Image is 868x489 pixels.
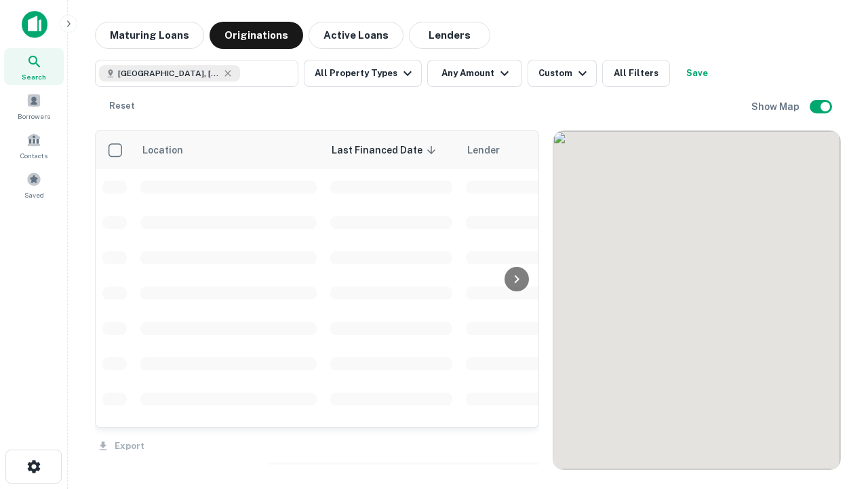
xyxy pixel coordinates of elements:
span: Lender [467,142,500,158]
button: Any Amount [427,60,522,87]
span: Borrowers [18,111,50,122]
button: Active Loans [309,22,403,49]
a: Search [4,48,64,85]
a: Contacts [4,127,64,164]
iframe: Chat Widget [800,337,868,402]
button: Maturing Loans [95,22,204,49]
button: Reset [100,92,144,120]
span: Location [142,142,201,158]
button: Originations [210,22,303,49]
span: Saved [24,189,44,200]
th: Location [134,131,323,169]
button: Custom [528,60,597,87]
a: Borrowers [4,88,64,124]
button: Save your search to get updates of matches that match your search criteria. [675,60,719,87]
h6: Show Map [751,99,802,114]
span: Search [22,71,46,82]
span: Contacts [20,150,47,161]
img: capitalize-icon.png [22,11,47,38]
button: All Filters [602,60,670,87]
th: Lender [459,131,676,169]
th: Last Financed Date [323,131,459,169]
button: All Property Types [304,60,422,87]
span: Last Financed Date [332,142,440,158]
span: [GEOGRAPHIC_DATA], [GEOGRAPHIC_DATA] [118,67,220,79]
div: 0 0 [553,131,840,469]
a: Saved [4,166,64,203]
button: Lenders [409,22,490,49]
div: Custom [538,65,591,81]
